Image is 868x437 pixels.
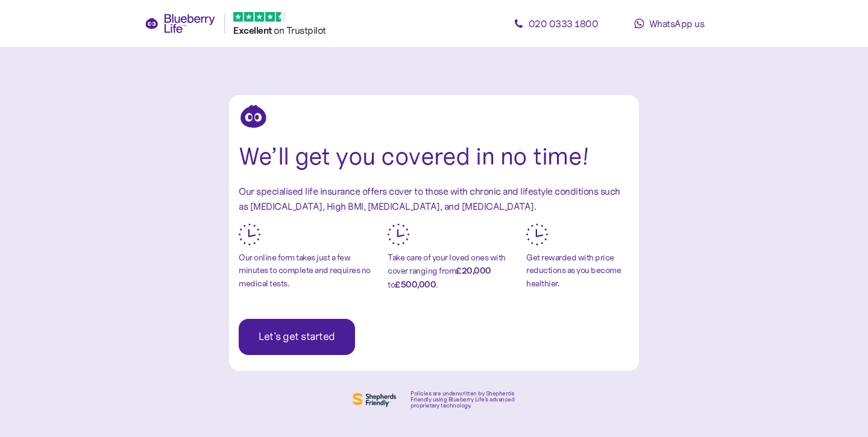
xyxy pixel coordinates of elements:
button: Let's get started [239,319,355,355]
a: WhatsApp us [615,11,723,36]
div: We’ll get you covered in no time! [239,139,629,174]
a: 020 0333 1800 [502,11,610,36]
b: £500,000 [395,279,436,289]
span: 020 0333 1800 [529,17,599,30]
div: Our online form takes just a few minutes to complete and requires no medical tests. [239,251,379,291]
b: £20,000 [456,265,491,275]
span: on Trustpilot [274,24,326,36]
div: Take care of your loved ones with cover ranging from to . [388,251,517,292]
div: Policies are underwritten by Shepherds Friendly using Blueberry Life’s advanced proprietary techn... [410,391,518,409]
div: Get rewarded with price reductions as you become healthier. [526,251,629,291]
div: Our specialised life insurance offers cover to those with chronic and lifestyle conditions such a... [239,184,629,214]
span: WhatsApp us [649,17,705,30]
span: Excellent ️ [233,25,274,36]
span: Let's get started [259,319,335,354]
img: Shephers Friendly [350,390,398,409]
